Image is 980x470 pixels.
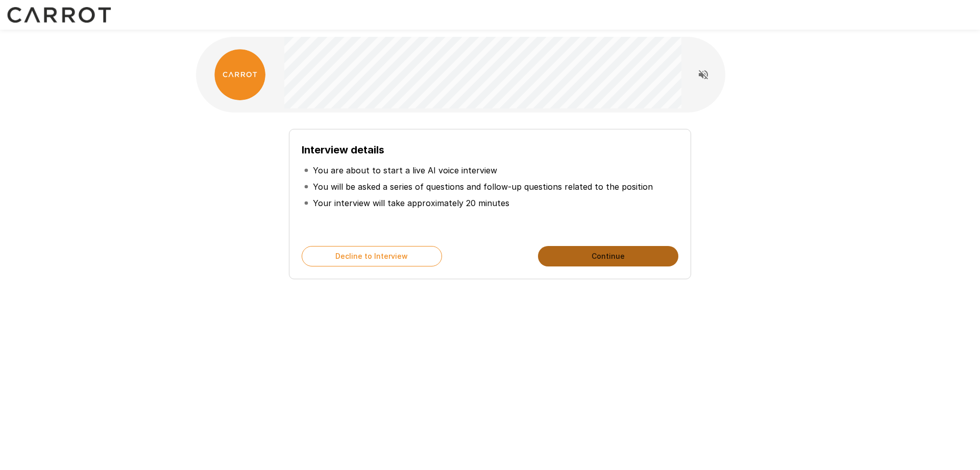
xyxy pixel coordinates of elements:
[693,64,714,85] button: Read questions aloud
[302,144,384,156] b: Interview details
[538,246,678,266] button: Continue
[214,49,265,100] img: carrot_logo.png
[302,246,442,266] button: Decline to Interview
[313,181,653,193] p: You will be asked a series of questions and follow-up questions related to the position
[313,164,497,176] p: You are about to start a live AI voice interview
[313,197,509,209] p: Your interview will take approximately 20 minutes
